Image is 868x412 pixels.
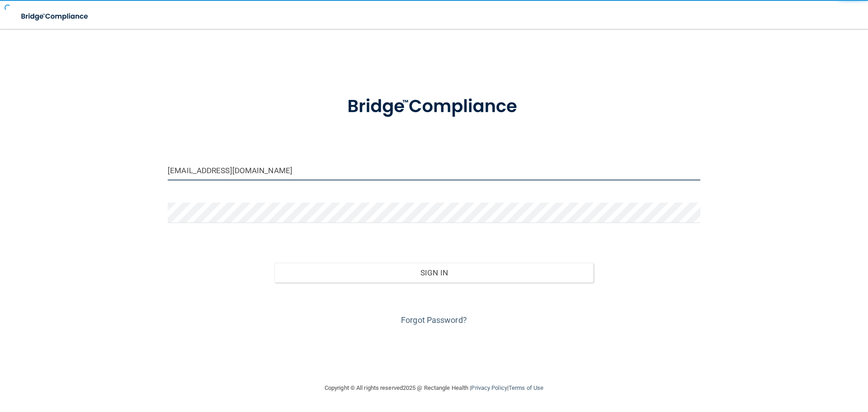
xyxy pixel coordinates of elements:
img: bridge_compliance_login_screen.278c3ca4.svg [14,7,97,26]
a: Privacy Policy [471,384,507,391]
button: Sign In [274,263,594,283]
input: Email [168,160,700,180]
a: Forgot Password? [401,315,467,325]
a: Terms of Use [509,384,543,391]
img: bridge_compliance_login_screen.278c3ca4.svg [329,83,539,130]
div: Copyright © All rights reserved 2025 @ Rectangle Health | | [269,374,599,403]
